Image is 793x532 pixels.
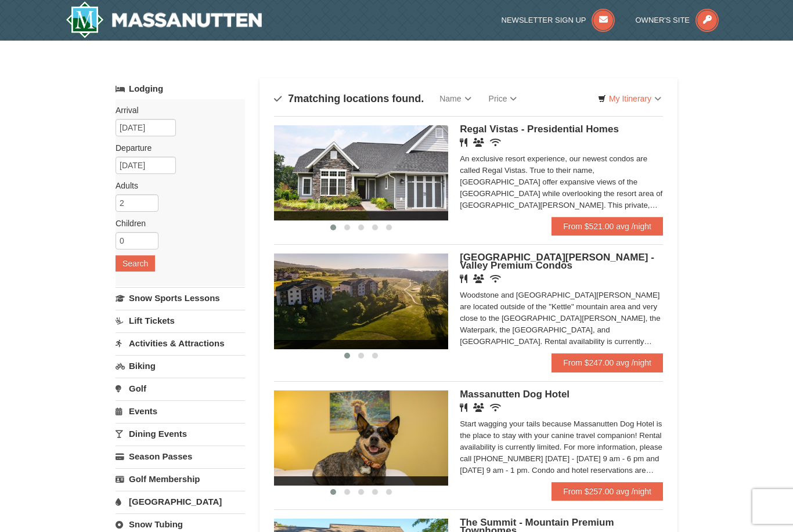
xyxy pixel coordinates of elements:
a: Biking [116,355,245,377]
label: Children [116,218,236,229]
a: From $521.00 avg /night [552,217,663,236]
span: Massanutten Dog Hotel [460,389,569,400]
label: Adults [116,180,236,191]
a: Events [116,400,245,422]
a: Golf Membership [116,468,245,490]
span: Newsletter Sign Up [502,16,586,24]
i: Wireless Internet (free) [490,274,501,283]
i: Banquet Facilities [473,274,484,283]
a: Newsletter Sign Up [502,16,615,24]
a: Season Passes [116,446,245,467]
a: Activities & Attractions [116,332,245,354]
span: Owner's Site [636,16,690,24]
a: Golf [116,378,245,399]
i: Banquet Facilities [473,138,484,147]
a: [GEOGRAPHIC_DATA] [116,491,245,512]
div: Start wagging your tails because Massanutten Dog Hotel is the place to stay with your canine trav... [460,418,663,476]
button: Search [116,255,155,272]
a: Name [431,87,480,110]
span: Regal Vistas - Presidential Homes [460,124,619,135]
div: An exclusive resort experience, our newest condos are called Regal Vistas. True to their name, [G... [460,153,663,211]
a: Massanutten Resort [66,1,262,38]
a: Dining Events [116,423,245,444]
label: Departure [116,142,236,154]
label: Arrival [116,104,236,116]
a: Lift Tickets [116,310,245,331]
i: Restaurant [460,138,467,147]
span: [GEOGRAPHIC_DATA][PERSON_NAME] - Valley Premium Condos [460,252,654,271]
i: Restaurant [460,274,467,283]
span: 7 [288,93,294,104]
i: Restaurant [460,403,467,412]
a: Owner's Site [636,16,719,24]
a: Lodging [116,78,245,99]
div: Woodstone and [GEOGRAPHIC_DATA][PERSON_NAME] are located outside of the "Kettle" mountain area an... [460,289,663,348]
h4: matching locations found. [274,93,424,104]
a: My Itinerary [590,90,669,107]
i: Wireless Internet (free) [490,403,501,412]
img: Massanutten Resort Logo [66,1,262,38]
a: Snow Sports Lessons [116,287,245,309]
a: Price [480,87,526,110]
a: From $257.00 avg /night [552,482,663,501]
i: Banquet Facilities [473,403,484,412]
a: From $247.00 avg /night [552,353,663,372]
i: Wireless Internet (free) [490,138,501,147]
